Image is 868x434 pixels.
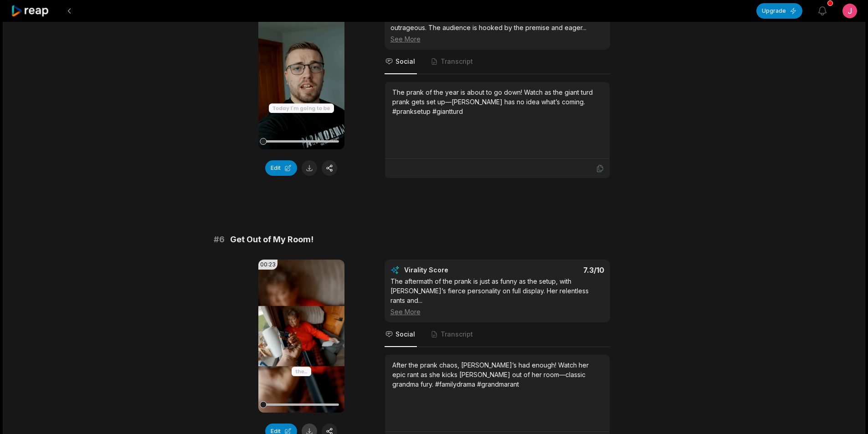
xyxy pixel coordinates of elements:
span: Transcript [441,330,473,339]
span: # 6 [214,233,225,246]
div: See More [390,307,604,317]
video: Your browser does not support mp4 format. [258,260,344,413]
span: Get Out of My Room! [230,233,313,246]
span: Transcript [441,57,473,66]
div: Prank setups build anticipation and curiosity, and this one is especially outrageous. The audienc... [390,13,604,44]
span: Social [395,330,415,339]
button: Edit [265,160,297,176]
div: The aftermath of the prank is just as funny as the setup, with [PERSON_NAME]’s fierce personality... [390,276,604,317]
span: Social [395,57,415,66]
button: Upgrade [756,3,802,19]
div: See More [390,34,604,44]
div: Virality Score [404,266,502,275]
div: After the prank chaos, [PERSON_NAME]’s had enough! Watch her epic rant as she kicks [PERSON_NAME]... [392,360,602,389]
div: 7.3 /10 [506,266,604,275]
nav: Tabs [385,50,610,74]
div: The prank of the year is about to go down! Watch as the giant turd prank gets set up—[PERSON_NAME... [392,87,602,116]
nav: Tabs [385,322,610,347]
